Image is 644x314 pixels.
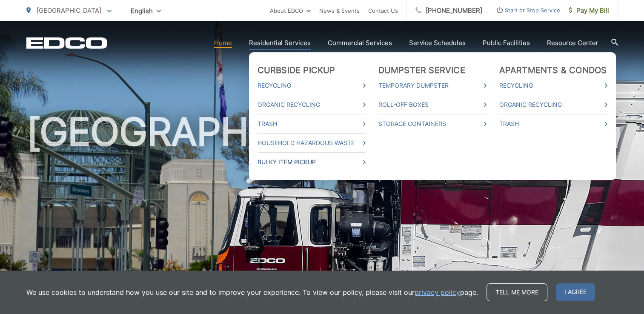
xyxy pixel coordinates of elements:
[483,38,530,48] a: Public Facilities
[547,38,598,48] a: Resource Center
[319,6,360,16] a: News & Events
[258,138,366,148] a: Household Hazardous Waste
[258,65,335,75] a: Curbside Pickup
[415,287,460,297] a: privacy policy
[378,65,465,75] a: Dumpster Service
[258,80,366,91] a: Recycling
[249,38,311,48] a: Residential Services
[26,37,107,49] a: EDCD logo. Return to the homepage.
[569,6,609,16] span: Pay My Bill
[270,6,311,16] a: About EDCO
[378,119,487,129] a: Storage Containers
[258,119,366,129] a: Trash
[368,6,398,16] a: Contact Us
[258,157,366,167] a: Bulky Item Pickup
[37,6,101,14] span: [GEOGRAPHIC_DATA]
[214,38,232,48] a: Home
[26,287,478,297] p: We use cookies to understand how you use our site and to improve your experience. To view our pol...
[258,100,366,110] a: Organic Recycling
[409,38,466,48] a: Service Schedules
[328,38,392,48] a: Commercial Services
[378,100,487,110] a: Roll-Off Boxes
[124,3,167,18] span: English
[378,80,487,91] a: Temporary Dumpster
